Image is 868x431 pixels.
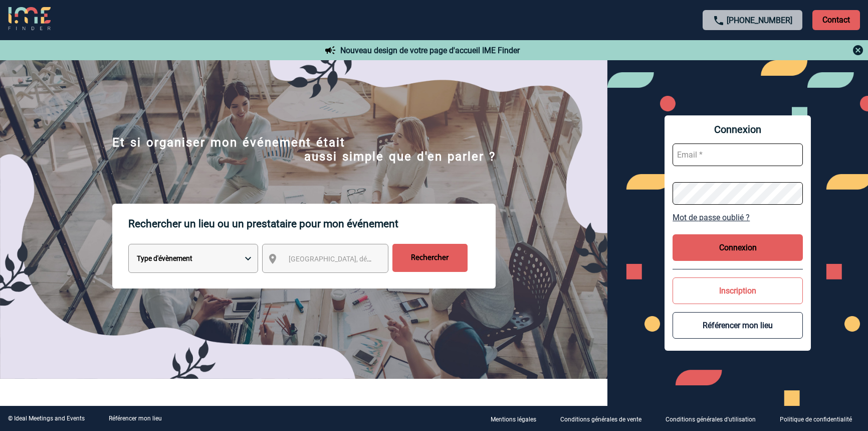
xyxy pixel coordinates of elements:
[673,234,803,261] button: Connexion
[289,255,428,263] span: [GEOGRAPHIC_DATA], département, région...
[713,15,725,27] img: call-24-px.png
[128,204,496,244] p: Rechercher un lieu ou un prestataire pour mon événement
[673,143,803,166] input: Email *
[673,277,803,304] button: Inscription
[552,414,658,423] a: Conditions générales de vente
[780,416,852,423] p: Politique de confidentialité
[658,414,772,423] a: Conditions générales d'utilisation
[812,10,860,30] p: Contact
[772,414,868,423] a: Politique de confidentialité
[666,416,756,423] p: Conditions générales d'utilisation
[491,416,536,423] p: Mentions légales
[673,213,803,222] a: Mot de passe oublié ?
[8,415,85,422] div: © Ideal Meetings and Events
[483,414,552,423] a: Mentions légales
[560,416,641,423] p: Conditions générales de vente
[727,16,792,25] a: [PHONE_NUMBER]
[673,312,803,339] button: Référencer mon lieu
[109,415,162,422] a: Référencer mon lieu
[673,123,803,135] span: Connexion
[392,244,468,272] input: Rechercher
